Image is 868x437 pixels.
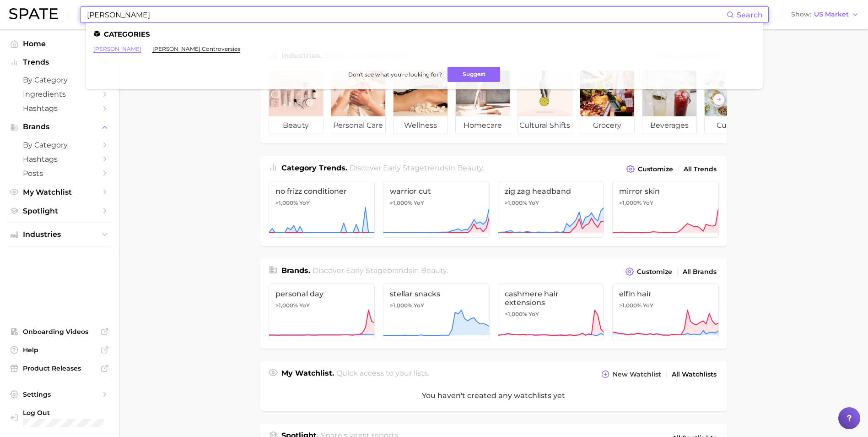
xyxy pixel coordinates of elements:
span: New Watchlist [613,371,661,378]
button: ShowUS Market [789,9,861,21]
a: beauty [269,70,323,135]
button: Trends [7,55,112,69]
a: warrior cut>1,000% YoY [383,181,490,238]
a: beverages [642,70,697,135]
a: by Category [7,73,112,87]
button: Suggest [447,67,500,82]
span: >1,000% [505,199,527,206]
a: All Brands [680,266,719,278]
span: Discover Early Stage brands in . [313,266,448,275]
span: Onboarding Videos [23,328,96,336]
a: Log out. Currently logged in with e-mail CSnow@ulta.com. [7,406,112,430]
span: >1,000% [390,199,412,206]
span: Customize [638,165,673,173]
a: Posts [7,166,112,180]
span: grocery [580,116,634,135]
button: New Watchlist [599,368,663,381]
a: [PERSON_NAME] [93,45,141,52]
span: >1,000% [275,199,298,206]
a: mirror skin>1,000% YoY [612,181,719,238]
a: Settings [7,388,112,401]
span: personal care [331,116,385,135]
span: zig zag headband [505,187,598,196]
li: Categories [93,30,755,38]
a: personal care [331,70,386,135]
a: homecare [455,70,510,135]
span: cultural shifts [518,116,572,135]
span: All Brands [683,268,717,276]
input: Search here for a brand, industry, or ingredient [86,7,727,22]
span: YoY [528,311,539,318]
span: Log Out [23,409,104,417]
button: Scroll Right [713,93,725,105]
span: Posts [23,169,96,178]
span: Hashtags [23,104,96,113]
a: All Trends [681,163,719,175]
a: cashmere hair extensions>1,000% YoY [498,284,604,340]
a: grocery [580,70,635,135]
span: Hashtags [23,155,96,164]
h2: Quick access to your lists. [336,368,429,381]
span: Search [737,11,763,19]
a: zig zag headband>1,000% YoY [498,181,604,238]
span: mirror skin [619,187,712,196]
span: Show [791,12,811,17]
span: Discover Early Stage trends in . [350,164,484,172]
a: stellar snacks>1,000% YoY [383,284,490,340]
span: >1,000% [619,199,642,206]
span: Category Trends . [281,164,347,172]
span: Industries [23,230,96,239]
span: homecare [456,116,510,135]
span: >1,000% [275,302,298,309]
span: elfin hair [619,290,712,298]
a: Hashtags [7,152,112,166]
button: Customize [623,265,674,278]
span: Brands . [281,266,310,275]
div: You haven't created any watchlists yet [260,381,727,411]
span: US Market [814,12,849,17]
span: warrior cut [390,187,483,196]
a: Product Releases [7,361,112,375]
img: SPATE [9,8,58,19]
span: Home [23,39,96,48]
span: Don't see what you're looking for? [348,71,442,78]
a: Onboarding Videos [7,325,112,339]
a: personal day>1,000% YoY [269,284,375,340]
span: no frizz conditioner [275,187,368,196]
button: Brands [7,120,112,134]
a: culinary [704,70,759,135]
a: Ingredients [7,87,112,101]
span: stellar snacks [390,290,483,298]
span: culinary [705,116,759,135]
a: Hashtags [7,101,112,115]
a: All Watchlists [669,368,719,381]
span: cashmere hair extensions [505,290,598,307]
span: YoY [528,199,539,207]
span: wellness [394,116,447,135]
span: beauty [457,164,483,172]
span: beauty [269,116,323,135]
a: Spotlight [7,204,112,218]
span: Product Releases [23,364,96,372]
span: Customize [637,268,672,276]
span: >1,000% [619,302,642,309]
span: beauty [421,266,447,275]
span: YoY [414,302,424,309]
span: Trends [23,58,96,66]
span: All Watchlists [672,371,717,378]
span: YoY [643,199,653,207]
span: YoY [299,302,310,309]
a: cultural shifts [518,70,572,135]
a: Home [7,37,112,51]
span: Help [23,346,96,354]
span: >1,000% [505,311,527,317]
a: My Watchlist [7,185,112,199]
span: All Trends [684,165,717,173]
span: YoY [643,302,653,309]
span: >1,000% [390,302,412,309]
a: wellness [393,70,448,135]
span: by Category [23,141,96,149]
h1: My Watchlist. [281,368,334,381]
a: no frizz conditioner>1,000% YoY [269,181,375,238]
button: Industries [7,228,112,241]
